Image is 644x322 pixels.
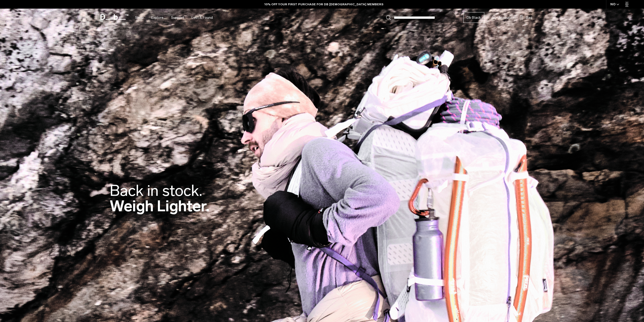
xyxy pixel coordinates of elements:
a: Db Black [463,12,484,23]
a: Support [171,9,184,27]
nav: Main Navigation [131,9,217,27]
span: Bag [526,15,532,20]
a: Explore [151,9,163,27]
a: Account [492,14,512,21]
a: 10% OFF YOUR FIRST PURCHASE FOR DB [DEMOGRAPHIC_DATA] MEMBERS [264,2,383,7]
button: Bag [519,14,532,21]
h2: Weigh Lighter. [110,183,210,214]
a: Lost & Found [192,9,213,27]
span: Back in stock. [110,181,202,200]
a: Shop [135,9,144,27]
span: Account [498,15,512,20]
